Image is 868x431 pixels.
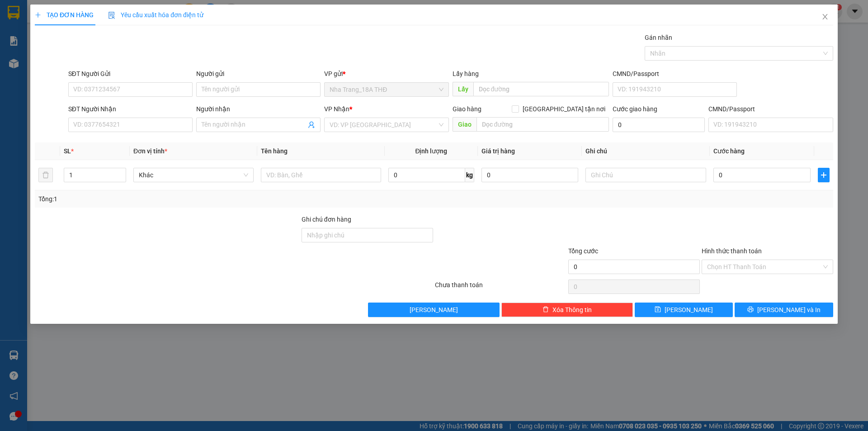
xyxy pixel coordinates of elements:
div: CMND/Passport [613,69,737,79]
button: plus [818,168,830,182]
span: close [821,13,829,20]
button: printer[PERSON_NAME] và In [735,303,833,317]
button: Close [812,5,838,30]
span: Khác [139,168,248,182]
span: delete [542,306,549,313]
span: SL [64,147,71,155]
label: Ghi chú đơn hàng [302,216,351,223]
span: Cước hàng [713,147,745,155]
span: Định lượng [415,147,448,155]
span: [GEOGRAPHIC_DATA] tận nơi [519,104,609,114]
label: Cước giao hàng [613,105,657,113]
div: SĐT Người Gửi [68,69,193,79]
span: Lấy hàng [453,70,479,77]
div: Chưa thanh toán [434,280,567,296]
input: Ghi chú đơn hàng [302,228,433,242]
label: Gán nhãn [645,34,672,41]
span: Xóa Thông tin [552,305,592,315]
div: VP gửi [325,69,449,79]
th: Ghi chú [582,142,710,160]
input: Cước giao hàng [613,118,705,132]
input: VD: Bàn, Ghế [261,168,381,182]
span: Đơn vị tính [133,147,167,155]
label: Hình thức thanh toán [702,247,762,255]
span: Tên hàng [261,147,288,155]
span: Giá trị hàng [481,147,515,155]
div: SĐT Người Nhận [68,104,193,114]
span: [PERSON_NAME] [665,305,713,315]
button: deleteXóa Thông tin [502,303,633,317]
button: save[PERSON_NAME] [635,303,733,317]
span: kg [465,168,474,182]
span: Lấy [453,82,473,96]
span: [PERSON_NAME] và In [757,305,821,315]
input: Dọc đường [476,117,609,132]
button: delete [38,168,53,182]
div: Người gửi [196,69,321,79]
span: VP Nhận [325,105,350,113]
span: [PERSON_NAME] [410,305,458,315]
span: Giao hàng [453,105,481,113]
span: Nha Trang_18A THĐ [330,83,443,96]
span: user-add [308,121,316,128]
span: TẠO ĐƠN HÀNG [35,11,94,19]
button: [PERSON_NAME] [368,303,500,317]
input: Ghi Chú [586,168,706,182]
div: Tổng: 1 [38,194,335,204]
input: Dọc đường [473,82,609,96]
span: save [655,306,661,313]
img: icon [108,12,115,19]
input: 0 [481,168,579,182]
span: plus [818,171,829,179]
span: Yêu cầu xuất hóa đơn điện tử [108,11,203,19]
span: plus [35,12,41,18]
span: printer [747,306,754,313]
div: Người nhận [196,104,321,114]
div: CMND/Passport [708,104,833,114]
span: Giao [453,117,476,132]
span: Tổng cước [568,247,598,255]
